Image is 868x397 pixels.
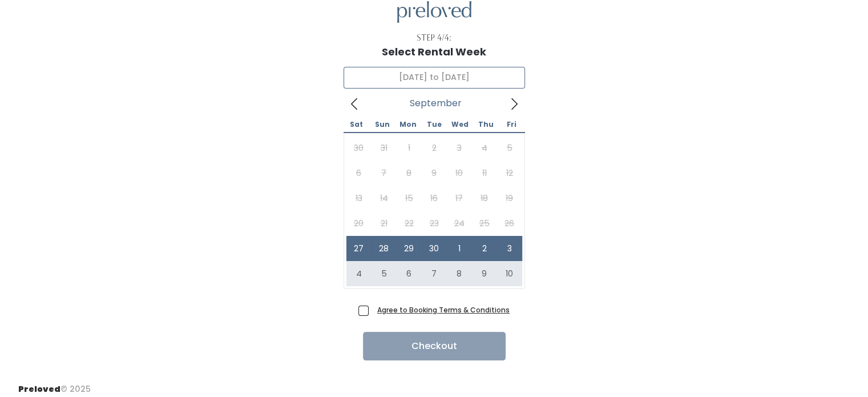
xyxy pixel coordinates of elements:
span: October 9, 2025 [472,261,497,286]
span: September 30, 2025 [422,236,447,261]
span: September 28, 2025 [372,236,397,261]
img: preloved logo [397,1,471,23]
button: Checkout [363,332,506,360]
span: Tue [421,121,447,128]
span: Thu [473,121,499,128]
span: September 29, 2025 [397,236,422,261]
div: Step 4/4: [417,32,451,44]
span: Sat [344,121,369,128]
input: Select week [344,67,525,89]
span: Mon [395,121,421,128]
h1: Select Rental Week [382,46,486,58]
span: October 6, 2025 [397,261,422,286]
span: Fri [499,121,524,128]
div: © 2025 [18,374,91,395]
span: Sun [369,121,395,128]
span: Wed [447,121,473,128]
span: September [410,101,462,106]
span: October 2, 2025 [472,236,497,261]
span: October 5, 2025 [372,261,397,286]
a: Agree to Booking Terms & Conditions [377,305,510,315]
span: Preloved [18,383,60,395]
span: October 1, 2025 [447,236,472,261]
span: October 10, 2025 [497,261,522,286]
span: October 8, 2025 [447,261,472,286]
span: October 4, 2025 [346,261,372,286]
span: September 27, 2025 [346,236,372,261]
span: October 3, 2025 [497,236,522,261]
span: October 7, 2025 [422,261,447,286]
